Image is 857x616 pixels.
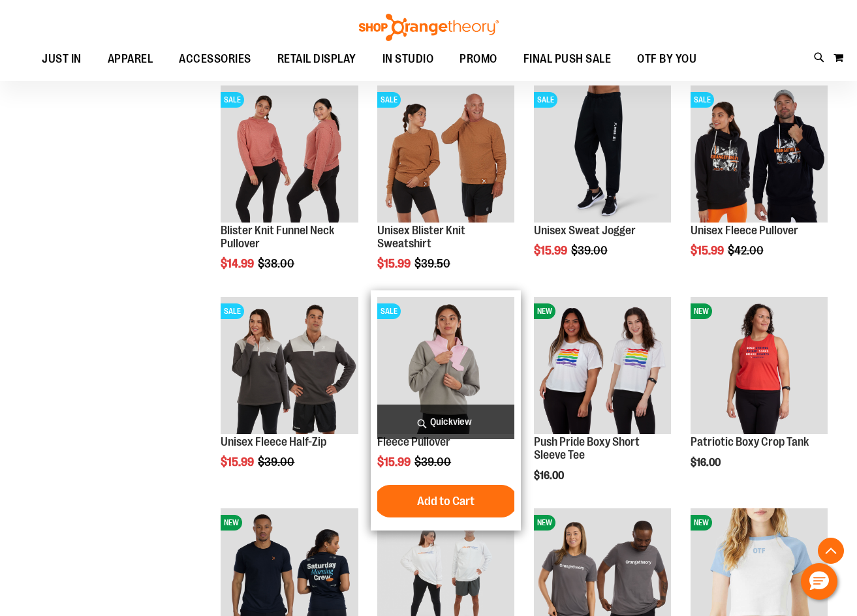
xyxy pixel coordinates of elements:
img: Product image for Unisex Fleece Pullover [691,85,828,223]
a: Blister Knit Funnel Neck Pullover [221,224,334,250]
span: NEW [534,303,555,319]
span: RETAIL DISPLAY [277,44,356,74]
span: Add to Cart [417,494,475,508]
a: Product image for Unisex Sweat JoggerSALE [534,85,671,224]
img: Patriotic Boxy Crop Tank [691,297,828,434]
button: Add to Cart [374,485,518,517]
span: APPAREL [108,44,153,74]
span: $15.99 [377,257,413,270]
img: Product image for Blister Knit Funnelneck Pullover [221,85,358,223]
a: Fleece Pullover [377,435,450,448]
span: IN STUDIO [382,44,434,74]
div: product [684,79,834,290]
a: APPAREL [95,44,166,74]
a: Unisex Sweat Jogger [534,224,636,237]
span: $16.00 [534,470,566,482]
span: JUST IN [42,44,82,74]
a: Product image for Push Pride Boxy Short Sleeve TeeNEW [534,297,671,436]
img: Product image for Unisex Fleece Half Zip [221,297,358,434]
span: SALE [691,92,714,108]
div: product [214,79,364,303]
a: Unisex Fleece Pullover [691,224,798,237]
span: $16.00 [691,457,723,469]
span: $15.99 [377,455,413,469]
span: $39.50 [414,257,452,270]
a: Quickview [377,405,514,439]
span: $39.00 [414,455,453,469]
span: SALE [534,92,557,108]
a: Product image for Unisex Blister Knit SweatshirtSALE [377,85,514,224]
span: SALE [221,303,244,319]
img: Shop Orangetheory [357,14,501,41]
a: ACCESSORIES [166,44,264,74]
span: $39.00 [258,455,296,469]
div: product [371,79,521,303]
a: OTF BY YOU [624,44,709,74]
div: product [684,290,834,502]
a: Product image for Fleece PulloverSALE [377,297,514,436]
img: Product image for Unisex Sweat Jogger [534,85,671,223]
a: IN STUDIO [369,44,447,74]
span: $15.99 [534,244,569,257]
span: $42.00 [728,244,766,257]
div: product [371,290,521,531]
a: Product image for Unisex Fleece Half ZipSALE [221,297,358,436]
button: Back To Top [818,538,844,564]
span: $15.99 [691,244,726,257]
span: SALE [221,92,244,108]
span: $38.00 [258,257,296,270]
div: product [527,79,678,290]
a: Unisex Blister Knit Sweatshirt [377,224,465,250]
span: OTF BY YOU [637,44,696,74]
span: $14.99 [221,257,256,270]
a: RETAIL DISPLAY [264,44,369,74]
img: Product image for Unisex Blister Knit Sweatshirt [377,85,514,223]
a: Unisex Fleece Half-Zip [221,435,326,448]
span: SALE [377,303,401,319]
span: NEW [221,515,242,531]
a: FINAL PUSH SALE [510,44,625,74]
img: Product image for Fleece Pullover [377,297,514,434]
span: NEW [691,303,712,319]
a: Product image for Blister Knit Funnelneck PulloverSALE [221,85,358,224]
div: product [214,290,364,502]
a: Product image for Unisex Fleece PulloverSALE [691,85,828,224]
a: Patriotic Boxy Crop Tank [691,435,809,448]
span: $39.00 [571,244,610,257]
a: JUST IN [29,44,95,74]
img: Product image for Push Pride Boxy Short Sleeve Tee [534,297,671,434]
a: Patriotic Boxy Crop TankNEW [691,297,828,436]
span: NEW [534,515,555,531]
span: $15.99 [221,455,256,469]
span: FINAL PUSH SALE [523,44,612,74]
span: PROMO [460,44,497,74]
button: Hello, have a question? Let’s chat. [801,563,837,600]
span: ACCESSORIES [179,44,251,74]
span: NEW [691,515,712,531]
a: PROMO [446,44,510,74]
a: Push Pride Boxy Short Sleeve Tee [534,435,640,461]
div: product [527,290,678,515]
span: SALE [377,92,401,108]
